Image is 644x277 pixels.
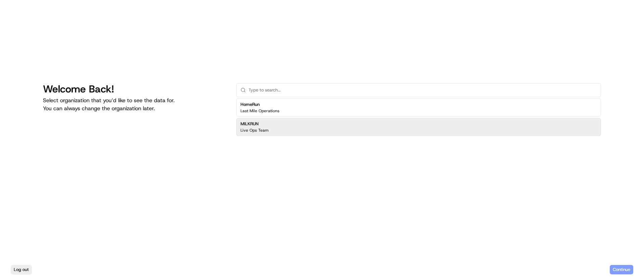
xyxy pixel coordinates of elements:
p: Live Ops Team [240,128,269,133]
input: Type to search... [249,83,597,97]
h2: MILKRUN [240,121,269,127]
p: Select organization that you’d like to see the data for. You can always change the organization l... [43,96,225,113]
button: Log out [11,265,32,274]
h1: Welcome Back! [43,83,225,95]
h2: HomeRun [240,101,279,108]
div: Suggestions [236,97,601,137]
p: Last Mile Operations [240,108,279,114]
